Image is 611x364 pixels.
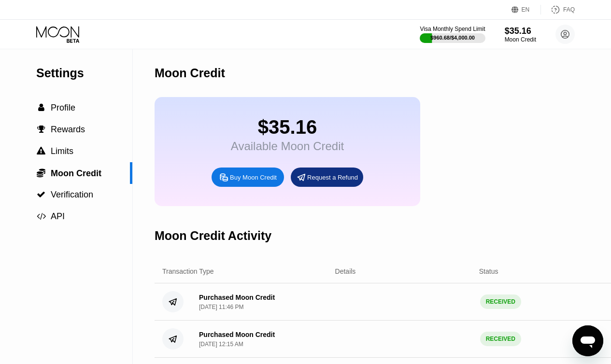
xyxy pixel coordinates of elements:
span:  [37,212,46,221]
div: $35.16 [231,116,344,138]
div: Visa Monthly Spend Limit$960.68/$4,000.00 [420,26,485,43]
div:  [36,190,46,199]
div: Details [335,267,356,275]
div: Moon Credit Activity [155,229,271,243]
div: Status [479,267,498,275]
iframe: Button to launch messaging window [572,325,603,356]
div:  [36,147,46,155]
div: Purchased Moon Credit [199,294,275,301]
div: EN [522,6,530,13]
div: Buy Moon Credit [212,168,284,187]
div:  [36,125,46,134]
div: $960.68 / $4,000.00 [430,35,475,41]
div: Purchased Moon Credit [199,331,275,338]
span: API [51,211,65,221]
span: Rewards [51,125,85,134]
div: FAQ [563,6,575,13]
div: [DATE] 12:15 AM [199,341,243,348]
div: Request a Refund [307,173,358,182]
span:  [38,103,44,112]
div: Buy Moon Credit [230,173,277,182]
div: Settings [36,66,132,80]
div: FAQ [541,5,575,14]
span:  [37,168,45,178]
div: RECEIVED [480,294,521,309]
span: Limits [51,146,73,156]
div: Request a Refund [291,168,363,187]
div: Available Moon Credit [231,140,344,153]
div:  [36,212,46,221]
span:  [37,190,45,199]
div:  [36,168,46,178]
span:  [37,147,45,155]
div: Transaction Type [162,267,214,275]
span: Moon Credit [51,168,101,178]
div: RECEIVED [480,332,521,346]
div:  [36,103,46,112]
div: $35.16Moon Credit [505,26,536,43]
div: Visa Monthly Spend Limit [420,26,485,32]
span:  [37,125,45,134]
div: EN [512,5,541,14]
span: Profile [51,103,75,112]
div: [DATE] 11:46 PM [199,304,243,310]
span: Verification [51,190,93,199]
div: $35.16 [505,26,536,36]
div: Moon Credit [155,66,225,80]
div: Moon Credit [505,36,536,43]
